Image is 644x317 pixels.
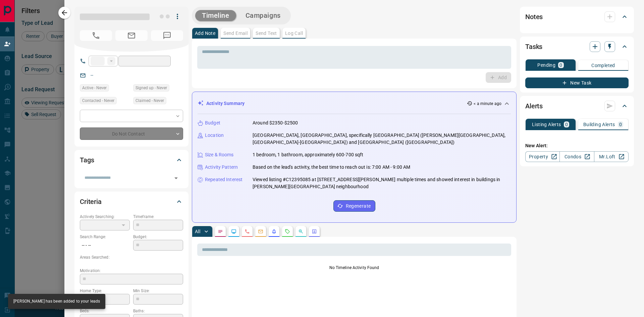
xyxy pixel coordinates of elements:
button: Campaigns [239,10,287,21]
p: Size & Rooms [205,151,234,158]
p: 0 [559,63,562,67]
p: Min Size: [133,288,183,294]
span: Claimed - Never [136,97,164,104]
a: Mr.Loft [594,151,629,162]
p: Areas Searched: [80,254,183,260]
p: [GEOGRAPHIC_DATA], [GEOGRAPHIC_DATA], specifically [GEOGRAPHIC_DATA] ([PERSON_NAME][GEOGRAPHIC_DA... [253,132,511,146]
button: New Task [525,77,629,88]
p: Based on the lead's activity, the best time to reach out is: 7:00 AM - 9:00 AM [253,164,410,171]
p: Timeframe: [133,214,183,220]
h2: Notes [525,11,543,22]
p: 1 bedroom, 1 bathroom, approximately 600-700 sqft [253,151,363,158]
button: Open [171,173,181,183]
p: Location [205,132,224,139]
h2: Criteria [80,196,102,207]
svg: Requests [285,229,290,234]
p: 0 [619,122,622,127]
p: All [195,229,200,234]
p: Completed [591,63,615,68]
p: 0 [565,122,568,127]
p: Around $2350-$2500 [253,119,298,126]
div: [PERSON_NAME] has been added to your leads [13,296,100,307]
p: Activity Pattern [205,164,238,171]
a: Condos [559,151,594,162]
h2: Alerts [525,101,543,111]
svg: Opportunities [298,229,304,234]
div: Tasks [525,39,629,55]
p: Budget: [133,234,183,240]
svg: Agent Actions [312,229,317,234]
p: Pending [537,63,555,67]
p: Repeated Interest [205,176,243,183]
p: Budget [205,119,220,126]
span: Contacted - Never [82,97,114,104]
svg: Notes [218,229,223,234]
h2: Tasks [525,41,542,52]
p: Baths: [133,308,183,314]
div: Activity Summary< a minute ago [198,97,511,110]
p: New Alert: [525,142,629,149]
p: Building Alerts [583,122,615,127]
p: Activity Summary [206,100,245,107]
span: Active - Never [82,85,107,91]
button: Regenerate [333,200,375,212]
a: -- [91,72,93,78]
p: < a minute ago [474,101,501,107]
div: Alerts [525,98,629,114]
p: Home Type: [80,288,130,294]
p: No Timeline Activity Found [197,265,511,271]
h2: Tags [80,155,94,165]
p: Beds: [80,308,130,314]
p: Actively Searching: [80,214,130,220]
div: Tags [80,152,183,168]
span: No Number [80,30,112,41]
p: Viewed listing #C12395085 at [STREET_ADDRESS][PERSON_NAME] multiple times and showed interest in ... [253,176,511,190]
div: Do Not Contact [80,127,183,140]
svg: Listing Alerts [271,229,277,234]
svg: Calls [245,229,250,234]
svg: Emails [258,229,263,234]
div: Criteria [80,194,183,210]
svg: Lead Browsing Activity [231,229,236,234]
span: No Email [115,30,148,41]
span: No Number [151,30,183,41]
p: Listing Alerts [532,122,561,127]
span: Signed up - Never [136,85,167,91]
div: Notes [525,9,629,25]
button: Timeline [195,10,236,21]
p: Search Range: [80,234,130,240]
p: Motivation: [80,268,183,274]
p: -- - -- [80,240,130,251]
p: Add Note [195,31,215,36]
a: Property [525,151,560,162]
